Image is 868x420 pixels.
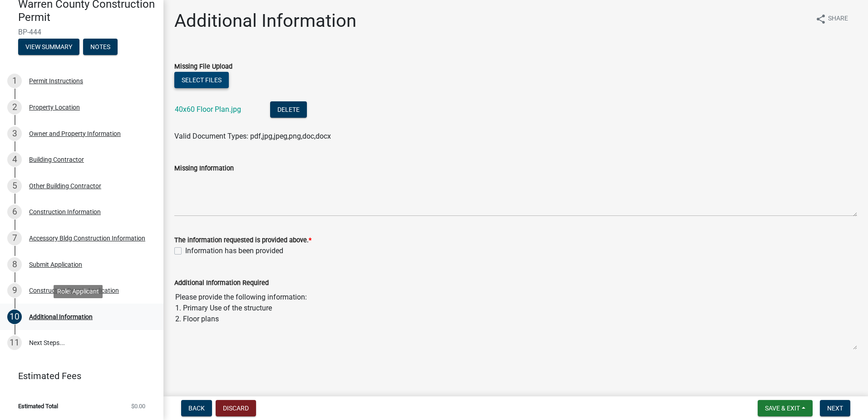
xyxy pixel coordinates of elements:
label: The information requested is provided above. [174,237,311,244]
div: Property Location [29,104,80,110]
div: 5 [7,179,22,193]
span: BP-444 [18,28,145,36]
span: Save & Exit [765,405,800,412]
div: 1 [7,74,22,88]
div: Additional Information [29,314,93,320]
div: 6 [7,205,22,219]
button: Back [181,400,212,416]
div: Role: Applicant [54,285,103,298]
div: 10 [7,310,22,324]
button: Next [820,400,850,416]
div: 3 [7,126,22,141]
div: Building Contractor [29,156,84,163]
textarea: Please provide the following information: 1. Primary Use of the structure 2. Floor plans [174,288,857,350]
div: 8 [7,257,22,272]
div: Construction Permit Application [29,287,119,294]
label: Missing File Upload [174,64,232,70]
div: Other Building Contractor [29,183,101,189]
div: 2 [7,100,22,115]
div: Permit Instructions [29,78,83,84]
button: Select files [174,72,229,88]
button: shareShare [808,10,855,28]
div: 9 [7,283,22,298]
span: $0.00 [131,403,145,409]
a: 40x60 Floor Plan.jpg [175,105,241,114]
div: Owner and Property Information [29,130,121,137]
label: Missing Information [174,165,234,172]
wm-modal-confirm: Notes [83,44,118,51]
div: 11 [7,335,22,350]
label: Information has been provided [185,245,283,256]
button: View Summary [18,39,79,55]
span: Next [827,405,843,412]
span: Back [188,405,205,412]
div: 4 [7,152,22,167]
span: Valid Document Types: pdf,jpg,jpeg,png,doc,docx [174,132,331,140]
div: Submit Application [29,261,82,268]
button: Delete [270,101,307,118]
button: Save & Exit [758,400,813,416]
div: Construction Information [29,209,101,215]
button: Notes [83,39,118,55]
wm-modal-confirm: Delete Document [270,106,307,115]
h1: Additional Information [174,10,356,32]
wm-modal-confirm: Summary [18,44,79,51]
span: Share [828,14,848,25]
label: Additional Information Required [174,280,269,286]
span: Estimated Total [18,403,58,409]
div: Accessory Bldg Construction Information [29,235,145,241]
div: 7 [7,231,22,245]
a: Estimated Fees [7,367,149,385]
button: Discard [216,400,256,416]
i: share [815,14,826,25]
